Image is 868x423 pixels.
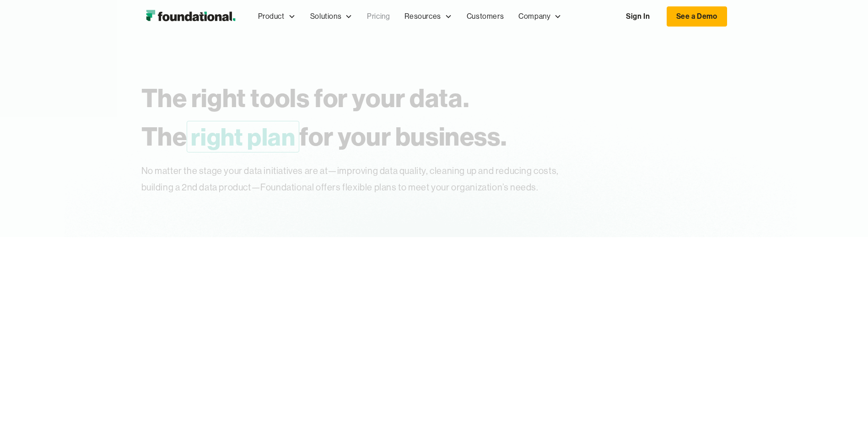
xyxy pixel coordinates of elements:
[511,1,569,32] div: Company
[310,11,341,22] div: Solutions
[187,121,299,152] span: right plan
[518,11,550,22] div: Company
[251,1,303,32] div: Product
[360,1,397,32] a: Pricing
[459,1,511,32] a: Customers
[141,7,240,26] a: home
[258,11,285,22] div: Product
[404,11,441,22] div: Resources
[141,79,642,156] h1: The right tools for your data. The for your business.
[141,163,610,196] p: No matter the stage your data initiatives are at—improving data quality, cleaning up and reducing...
[303,1,360,32] div: Solutions
[397,1,459,32] div: Resources
[141,7,240,26] img: Foundational Logo
[667,6,727,27] a: See a Demo
[617,7,659,26] a: Sign In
